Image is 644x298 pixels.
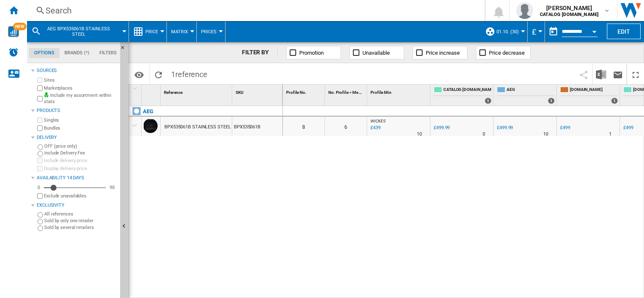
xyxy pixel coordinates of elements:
label: Exclude unavailables [44,193,117,199]
div: £499.99 [496,124,513,132]
img: alerts-logo.svg [8,47,19,57]
label: All references [44,211,117,217]
div: 8 [283,117,325,136]
span: CATALOG [DOMAIN_NAME] [443,87,491,94]
md-tab-item: Brands (*) [59,48,94,58]
input: Include delivery price [37,158,43,163]
div: BPX535061B [232,117,282,136]
input: Bundles [37,125,43,131]
button: 01.10. (30) [496,21,523,42]
button: Open calendar [587,23,602,38]
input: Sites [37,77,43,83]
input: Sold by only one retailer [38,219,43,224]
div: No. Profile < Me Sort None [327,85,367,98]
span: [DOMAIN_NAME] [570,87,618,94]
button: Prices [201,21,221,42]
md-menu: Currency [528,21,545,42]
button: Price decrease [476,46,531,59]
img: profile.jpg [516,2,533,19]
div: 0 [35,184,42,191]
md-tab-item: Options [29,48,59,58]
input: OFF (price only) [38,144,43,150]
span: SKU [236,90,244,95]
label: Marketplaces [44,85,117,91]
span: Price increase [426,50,460,56]
div: [DOMAIN_NAME] 1 offers sold by AMAZON.CO.UK [558,85,620,106]
span: Unavailable [362,50,390,56]
button: Options [131,67,148,82]
input: Display delivery price [37,166,43,171]
button: Download in Excel [593,64,609,84]
button: Price [145,21,162,42]
div: Delivery Time : 0 day [483,130,485,138]
input: Display delivery price [37,193,43,199]
button: £ [532,21,540,42]
span: NEW [13,23,27,30]
button: Send this report by email [609,64,626,84]
span: Reference [164,90,182,95]
input: Singles [37,117,43,123]
div: £499 [623,125,633,130]
span: WICKES [370,119,385,123]
div: Sort None [234,85,282,98]
div: BPX535061B STAINLESS STEEL [164,117,231,137]
div: Sort None [162,85,232,98]
span: reference [175,70,207,79]
span: Price [145,29,158,35]
span: Profile Min [370,90,392,95]
img: excel-24x24.png [596,69,606,80]
button: Promotion [286,46,341,59]
span: Matrix [171,29,188,35]
div: Exclusivity [37,202,117,209]
div: 01.10. (30) [485,21,523,42]
div: 90 [107,184,117,191]
button: Price increase [413,46,467,59]
label: Bundles [44,125,117,131]
div: Sources [37,67,117,74]
div: Last updated : Sunday, 12 October 2025 21:10 [369,124,381,132]
button: Unavailable [349,46,404,59]
md-slider: Availability [44,184,106,192]
button: Share this bookmark with others [575,64,592,84]
img: mysite-bg-18x18.png [44,92,49,97]
div: Delivery Time : 1 day [609,130,612,138]
div: Sort None [327,85,367,98]
div: £499.99 [432,124,450,132]
input: All references [38,212,43,218]
span: Promotion [299,50,324,56]
div: Matrix [171,21,192,42]
button: Maximize [627,64,644,84]
label: Singles [44,117,117,123]
span: Price decrease [489,50,525,56]
div: Delivery Time : 10 days [543,130,548,138]
button: Hide [120,42,130,57]
div: CATALOG [DOMAIN_NAME] 1 offers sold by CATALOG ELECTROLUX.UK [432,85,493,106]
input: Marketplaces [37,85,43,91]
md-tab-item: Filters [94,48,122,58]
div: £499.99 [497,125,513,130]
input: Include my assortment within stats [37,93,43,104]
span: Profile No. [286,90,306,95]
div: Products [37,107,117,114]
span: AEG [507,87,555,94]
div: Price [133,21,162,42]
div: 1 offers sold by AEG [548,98,555,104]
div: Availability 14 Days [37,175,117,181]
button: AEG BPX535061B STAINLESS STEEL [45,21,121,42]
div: £499.99 [434,125,450,130]
div: SKU Sort None [234,85,282,98]
span: AEG BPX535061B STAINLESS STEEL [45,26,113,37]
span: Prices [201,29,217,35]
div: Sort None [369,85,430,98]
div: Profile No. Sort None [284,85,325,98]
div: AEG BPX535061B STAINLESS STEEL [31,21,124,42]
input: Sold by several retailers [38,226,43,231]
button: md-calendar [545,23,562,40]
div: £499 [560,125,570,130]
input: Include Delivery Fee [38,151,43,157]
div: Delivery [37,134,117,141]
div: 6 [325,117,367,136]
div: £499 [559,124,570,132]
